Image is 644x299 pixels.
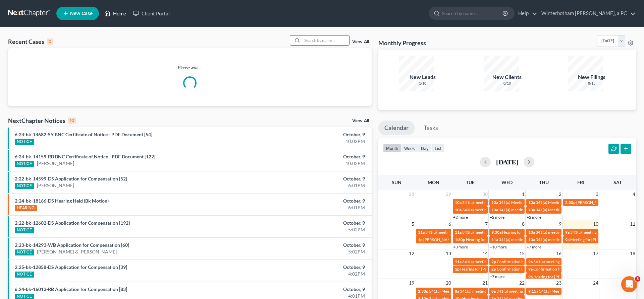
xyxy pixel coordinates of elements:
a: +2 more [527,215,541,220]
div: October, 9 [253,264,365,271]
span: 341(a) meeting for [PERSON_NAME] [425,230,490,235]
a: 6:24-bk-14682-SY BNC Certificate of Notice - PDF Document [54] [15,132,152,137]
div: October, 9 [253,242,365,248]
span: 9a [528,259,533,264]
span: 341(a) meeting for [PERSON_NAME] [462,259,527,264]
a: +7 more [490,274,504,279]
div: NOTICE [15,227,34,233]
span: 6 [448,220,452,228]
div: New Leads [399,73,446,81]
span: 18 [629,249,636,257]
span: 341(a) meeting for [PERSON_NAME] [462,207,527,212]
span: Hearing for [PERSON_NAME] [460,267,513,272]
span: 8 [521,220,525,228]
span: 341(a) meeting for [PERSON_NAME] [536,230,600,235]
p: Please wait... [8,64,372,71]
iframe: Intercom live chat [621,276,637,292]
span: 15 [519,249,525,257]
span: 341(a) Meeting for [PERSON_NAME] and [PERSON_NAME] [536,200,640,205]
span: 341(a) meeting for [PERSON_NAME] & [PERSON_NAME] [499,207,599,212]
div: 1/10 [399,81,446,86]
div: NOTICE [15,272,34,278]
div: 5:02PM [253,226,365,233]
span: 7 [484,220,488,228]
span: 10a [455,200,462,205]
span: 24 [592,279,599,287]
span: Wed [501,179,513,185]
div: 4:02PM [253,271,365,277]
span: 3 [635,276,640,282]
span: 2p [491,267,496,272]
span: 11 [629,220,636,228]
span: Confirmation Hearing for Avinash [PERSON_NAME] [497,267,588,272]
span: 11a [418,230,425,235]
span: 9 [558,220,562,228]
input: Search by name... [302,35,349,45]
span: 11a [455,259,462,264]
span: 341(a) meeting for [PERSON_NAME] [PERSON_NAME] [536,237,633,242]
span: 10a [491,200,498,205]
div: 10 [68,118,76,124]
div: 0/10 [484,81,531,86]
span: Hearing for [PERSON_NAME] and [PERSON_NAME] [502,230,594,235]
span: 11a [455,230,462,235]
span: 341(a) meeting for [PERSON_NAME] and [PERSON_NAME] [533,259,638,264]
h2: [DATE] [496,158,518,165]
span: Hearing for [PERSON_NAME] and [PERSON_NAME] [533,274,625,279]
div: October, 9 [253,175,365,182]
div: New Clients [484,73,531,81]
a: 2:22-bk-12602-DS Application for Compensation [192] [15,220,130,226]
a: Help [515,7,537,19]
span: 11a [491,237,498,242]
button: week [401,144,418,153]
span: Mon [428,179,439,185]
span: 3 [595,190,599,198]
a: 2:24-bk-18166-DS Hearing Held (Bk Motion) [15,198,109,204]
div: NOTICE [15,161,34,167]
div: October, 9 [253,153,365,160]
div: NOTICE [15,249,34,255]
div: NOTICE [15,139,34,145]
span: 17 [592,249,599,257]
span: 9a [528,274,533,279]
span: 4 [632,190,636,198]
span: 341(a) meeting for [PERSON_NAME] [460,289,525,294]
span: Confirmation Hearing for Avinash [PERSON_NAME] [497,259,588,264]
span: 9a [565,230,570,235]
a: +3 more [453,244,468,249]
div: 0 [47,39,53,45]
div: 6:01PM [253,182,365,189]
a: 2:23-bk-14293-WB Application for Compensation [60] [15,242,129,248]
span: 19 [408,279,415,287]
span: 20 [445,279,452,287]
span: 10 [592,220,599,228]
span: 2p [491,259,496,264]
span: 341(a) meeting for [PERSON_NAME] [462,200,527,205]
a: 6:24-bk-14159-RB BNC Certificate of Notice - PDF Document [122] [15,154,155,159]
span: 1:30p [455,237,465,242]
span: 16 [555,249,562,257]
span: [PERSON_NAME] 341(a) [GEOGRAPHIC_DATA] [423,237,508,242]
div: Recent Cases [8,38,53,46]
span: 9a [528,267,533,272]
span: 5 [411,220,415,228]
span: Hearing for [PERSON_NAME] and [PERSON_NAME] [466,237,558,242]
span: 1p [455,267,460,272]
a: [PERSON_NAME] [37,182,74,189]
a: Home [101,7,129,19]
span: 21 [482,279,488,287]
span: 341(a) Meeting for [PERSON_NAME] and [PERSON_NAME] [539,289,644,294]
span: 341(a) meeting for [PERSON_NAME] [PERSON_NAME] and [PERSON_NAME] [496,289,633,294]
span: 1p [418,237,423,242]
div: October, 9 [253,286,365,293]
span: 341(a) meeting for Bravado Partners LLC [499,237,570,242]
span: 8a [491,289,496,294]
span: 23 [555,279,562,287]
span: 12 [408,249,415,257]
span: 9:15a [528,289,538,294]
a: Calendar [378,121,415,135]
span: 10a [528,230,535,235]
span: 341(a) meeting for [PERSON_NAME] [462,230,527,235]
span: 341(a) Meeting for [PERSON_NAME] & [PERSON_NAME] [499,200,599,205]
a: [PERSON_NAME] [37,160,74,167]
